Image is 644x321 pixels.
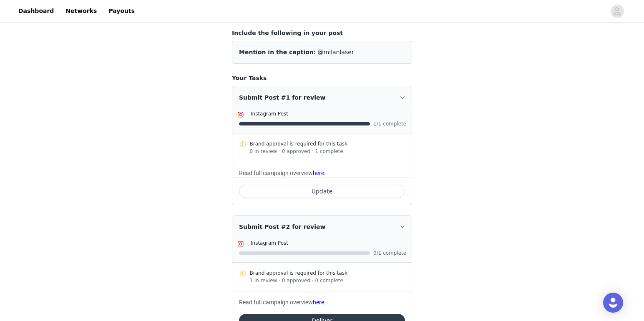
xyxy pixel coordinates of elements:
[373,251,407,256] span: 0/1 complete
[313,170,324,176] a: here
[239,49,316,55] span: Mention in the caption:
[400,95,405,100] i: icon: right
[400,224,405,229] i: icon: right
[103,2,140,20] a: Payouts
[250,140,405,148] div: Brand approval is required for this task
[232,29,412,38] h4: Include the following in your post
[313,299,324,306] a: here
[237,111,244,118] img: Instagram Icon
[318,49,354,55] span: @milanlaser
[239,185,405,198] button: Update
[603,293,623,313] div: Open Intercom Messenger
[250,277,405,284] div: 1 in review · 0 approved · 0 complete
[251,240,288,246] span: Instagram Post
[239,299,326,306] span: Read full campaign overview .
[13,2,59,20] a: Dashboard
[232,74,412,83] h4: Your Tasks
[60,2,102,20] a: Networks
[250,269,405,277] div: Brand approval is required for this task
[237,241,244,247] img: Instagram Icon
[251,111,288,117] span: Instagram Post
[373,121,407,126] span: 1/1 complete
[239,170,326,176] span: Read full campaign overview .
[613,5,621,18] div: avatar
[232,216,412,238] div: icon: rightSubmit Post #2 for review
[232,86,412,109] div: icon: rightSubmit Post #1 for review
[250,148,405,155] div: 0 in review · 0 approved · 1 complete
